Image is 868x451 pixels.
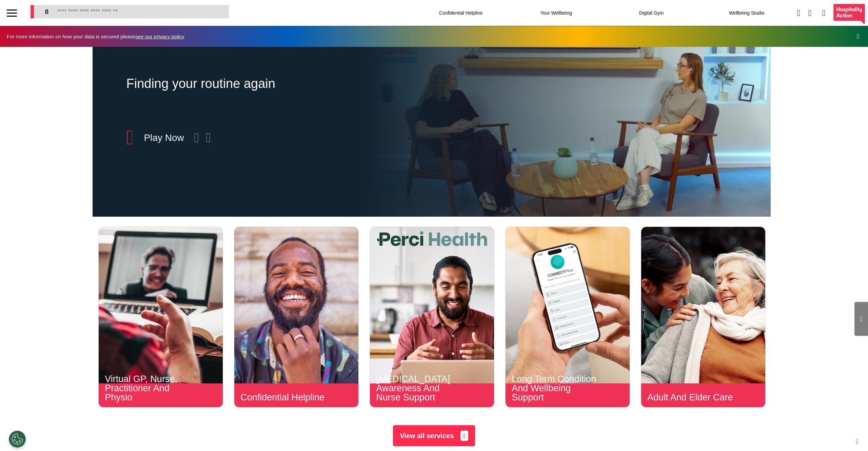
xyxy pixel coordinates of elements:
[9,431,26,448] button: Open Preferences
[713,3,781,22] div: Wellbeing Studio
[135,34,184,39] a: see our privacy policy
[522,3,590,22] div: Your Wellbeing
[105,375,192,402] div: Virtual GP, Nurse, Practitioner And Physio
[393,425,475,446] button: View all services
[647,393,734,402] div: Adult And Elder Care
[7,34,191,39] div: For more information on how your data is secured please
[427,3,495,22] div: Confidential Helpline
[512,375,598,402] div: Long Term Condition And Wellbeing Support
[617,3,685,22] div: Digital Gym
[144,131,184,145] div: Play Now
[126,74,499,93] div: Finding your routine again
[240,393,327,402] div: Confidential Helpline
[376,375,463,402] div: [MEDICAL_DATA] Awareness And Nurse Support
